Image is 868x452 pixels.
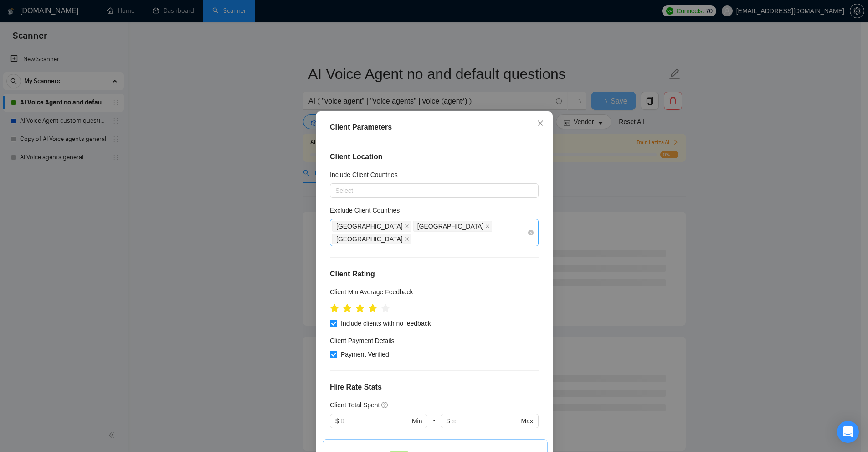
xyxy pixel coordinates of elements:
[413,221,492,232] span: Bangladesh
[336,221,403,231] span: [GEOGRAPHIC_DATA]
[521,416,533,426] span: Max
[330,170,398,180] h5: Include Client Countries
[381,401,389,409] span: question-circle
[337,319,435,329] span: Include clients with no feedback
[330,400,380,410] h5: Client Total Spent
[343,304,352,313] span: star
[330,122,539,133] div: Client Parameters
[537,119,544,127] span: close
[330,382,539,393] h4: Hire Rate Stats
[330,304,339,313] span: star
[330,269,539,280] h4: Client Rating
[330,336,395,346] h4: Client Payment Details
[452,416,519,426] input: ∞
[330,287,413,297] h5: Client Min Average Feedback
[368,304,377,313] span: star
[330,151,539,162] h4: Client Location
[528,230,534,235] span: close-circle
[332,234,411,244] span: Pakistan
[427,414,441,440] div: -
[417,221,483,231] span: [GEOGRAPHIC_DATA]
[837,421,859,443] div: Open Intercom Messenger
[485,224,490,229] span: close
[446,416,450,426] span: $
[411,416,422,426] span: Min
[355,304,365,313] span: star
[340,416,410,426] input: 0
[332,221,411,232] span: India
[330,205,400,215] h5: Exclude Client Countries
[404,224,409,229] span: close
[528,111,553,136] button: Close
[335,416,339,426] span: $
[381,304,390,313] span: star
[336,234,403,244] span: [GEOGRAPHIC_DATA]
[404,237,409,241] span: close
[337,350,393,360] span: Payment Verified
